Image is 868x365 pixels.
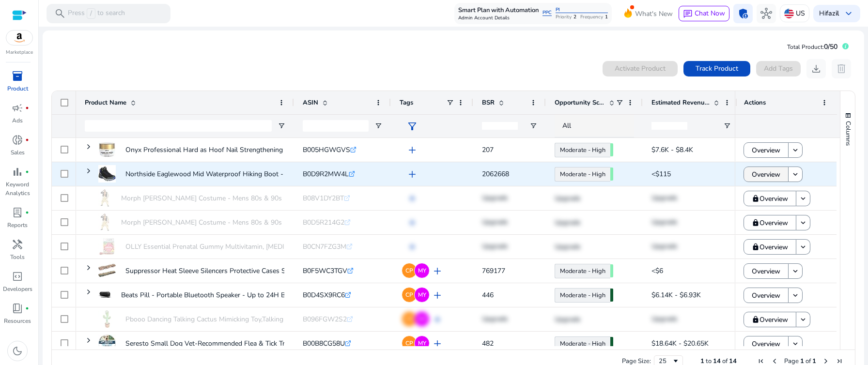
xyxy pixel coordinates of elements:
button: Overview [744,336,789,351]
button: Overview [744,215,796,230]
input: ASIN Filter Input [303,120,369,132]
span: book_4 [12,303,23,314]
img: 41yZvY7P-+L._AC_US100_.jpg [98,262,116,279]
img: 41Ga15f4wvL._AC_US40_.jpg [98,335,116,352]
span: 0/50 [824,42,837,51]
p: Northside Eaglewood Mid Waterproof Hiking Boot - Men's Lightweight,... [125,164,347,184]
span: B08V1DY2BT [303,194,344,203]
button: download [806,59,826,78]
span: $6.14K - $6.93K [651,290,701,300]
span: 62.93 [610,167,613,181]
span: 64.13 [610,264,613,277]
span: download [810,63,822,75]
p: US [796,5,805,22]
span: add [432,289,443,301]
span: lab_profile [12,207,23,218]
span: Chat Now [695,9,725,18]
span: admin_panel_settings [737,8,749,19]
img: 41phNocWVyL._AC_US40_.jpg [98,310,116,328]
span: inventory_2 [12,70,23,82]
p: Suppressor Heat Sleeve Silencers Protective Cases Silencers Protective... [125,261,345,281]
img: 41blVWMsLXL._AC_US40_.jpg [98,165,116,182]
span: / [87,8,95,19]
button: Open Filter Menu [374,122,382,130]
div: Previous Page [771,357,778,365]
span: Track Product [696,63,738,74]
p: Tools [10,253,25,261]
span: 769177 [482,266,505,275]
button: admin_panel_settings [733,4,753,23]
button: Open Filter Menu [723,122,731,130]
span: Total Product: [787,43,824,51]
mat-icon: keyboard_arrow_down [791,267,800,275]
mat-icon: lock [752,316,759,323]
span: fiber_manual_record [25,138,29,142]
button: Overview [744,263,789,279]
p: PPC [542,10,552,16]
span: 73.00 [610,337,613,350]
span: B096FGW2S2 [303,315,347,324]
button: Overview [744,191,796,206]
mat-icon: keyboard_arrow_down [791,146,800,154]
span: B0F5WC3TGV [303,266,347,275]
span: add [406,144,418,156]
div: Next Page [822,357,830,365]
span: Opportunity Score [555,98,605,107]
span: hub [760,8,772,19]
span: CP [405,292,413,298]
span: fiber_manual_record [25,306,29,310]
button: Open Filter Menu [529,122,537,130]
p: Seresto Small Dog Vet-Recommended Flea & Tick Treatment & Prevention... [125,334,355,353]
span: Overview [759,189,788,209]
img: 41kBKNOFGEL._AC_SR38,50_.jpg [98,286,111,304]
span: B0D4SX9RC6 [303,290,345,300]
span: dark_mode [12,345,23,357]
span: chat [683,9,693,19]
span: MY [418,292,426,298]
input: Product Name Filter Input [85,120,272,132]
mat-icon: keyboard_arrow_down [799,218,807,227]
mat-icon: keyboard_arrow_down [791,339,800,348]
mat-icon: keyboard_arrow_down [799,194,807,203]
button: Track Product [683,61,750,76]
img: amazon.svg [6,30,32,45]
button: Overview [744,167,789,182]
mat-icon: lock [752,219,759,227]
span: Overview [759,213,788,233]
mat-icon: keyboard_arrow_down [799,315,807,324]
p: OLLY Essential Prenatal Gummy Multivitamin, [MEDICAL_DATA], Vitamin... [125,237,351,257]
p: Press to search [68,8,125,19]
span: 62.50 [610,143,613,156]
span: Columns [844,121,852,146]
p: Onyx Professional Hard as Hoof Nail Strengthening Cream with... [125,140,324,160]
mat-icon: keyboard_arrow_down [799,243,807,251]
p: Morph [PERSON_NAME] Costume - Mens 80s & 90s Rapper & Disco Pants... [121,188,354,208]
span: 446 [482,290,494,300]
span: CP [405,340,413,346]
button: chatChat Now [679,6,729,21]
p: Pbooo Dancing Talking Cactus Mimicking Toy,Talking Repeat Singing... [125,309,335,329]
span: B0D9R2MW4L [303,169,349,179]
p: 1 [605,14,608,20]
span: Overview [759,237,788,257]
span: fiber_manual_record [25,211,29,214]
p: Product [7,84,28,93]
span: campaign [12,102,23,114]
p: Priority [556,14,572,20]
a: Moderate - High [555,336,610,351]
span: handyman [12,239,23,250]
span: B005HGWGVS [303,145,350,154]
span: Overview [759,310,788,330]
p: Marketplace [6,49,33,56]
span: search [54,8,66,19]
p: Resources [4,317,31,325]
span: 482 [482,339,494,348]
p: Frequency [580,14,603,20]
span: B00B8CG58U [303,339,345,348]
a: Moderate - High [555,288,610,303]
span: donut_small [12,134,23,146]
p: Admin Account Details [458,15,539,21]
span: Estimated Revenue/Day [651,98,710,107]
p: Sales [11,148,25,157]
button: Open Filter Menu [278,122,285,130]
